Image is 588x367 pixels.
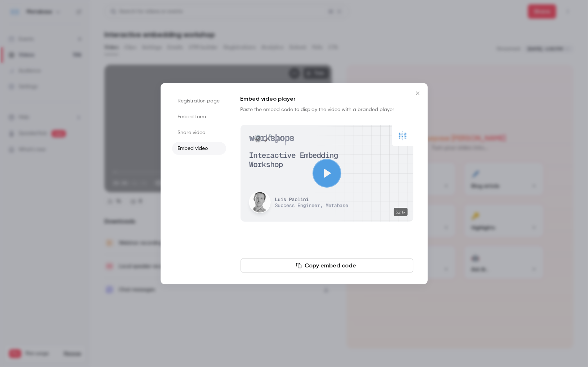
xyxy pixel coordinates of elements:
section: Cover [241,125,413,222]
li: Embed video [172,142,226,155]
li: Share video [172,126,226,139]
button: Close [410,86,425,100]
button: Play video [313,159,341,188]
time: 52:19 [394,208,408,216]
h1: Embed video player [241,95,413,103]
p: Paste the embed code to display the video with a branded player [241,106,413,113]
li: Registration page [172,95,226,107]
button: Copy embed code [241,258,413,273]
li: Embed form [172,110,226,123]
